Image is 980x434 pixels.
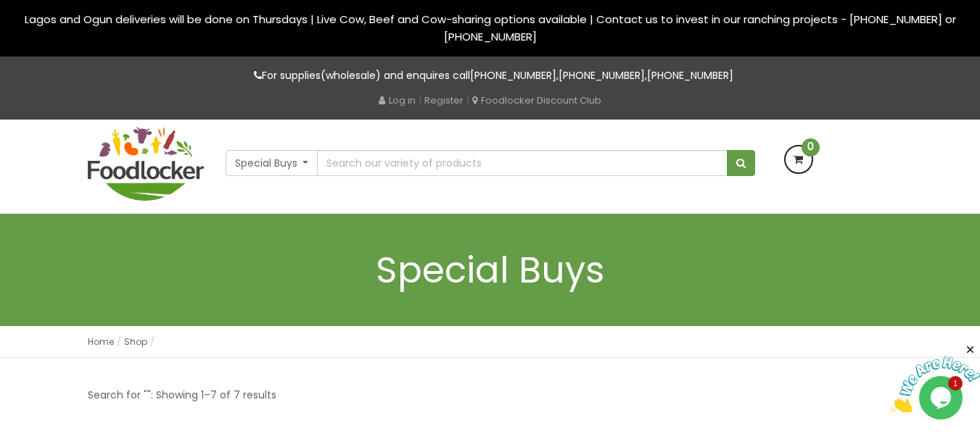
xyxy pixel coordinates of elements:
a: Log in [379,93,416,107]
button: Special Buys [226,150,318,176]
span: Lagos and Ogun deliveries will be done on Thursdays | Live Cow, Beef and Cow-sharing options avai... [25,12,956,44]
span: | [419,93,421,107]
h1: Special Buys [88,250,893,290]
a: Shop [124,335,147,348]
img: FoodLocker [88,127,204,201]
a: Home [88,335,114,348]
p: For supplies(wholesale) and enquires call , , [88,67,893,84]
span: | [466,93,469,107]
a: Register [424,93,464,107]
p: Search for "": Showing 1–7 of 7 results [88,387,276,404]
input: Search our variety of products [317,150,727,176]
a: [PHONE_NUMBER] [559,68,645,83]
iframe: chat widget [890,343,980,412]
a: Foodlocker Discount Club [472,93,601,107]
span: 0 [802,138,820,157]
a: [PHONE_NUMBER] [647,68,733,83]
a: [PHONE_NUMBER] [470,68,556,83]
